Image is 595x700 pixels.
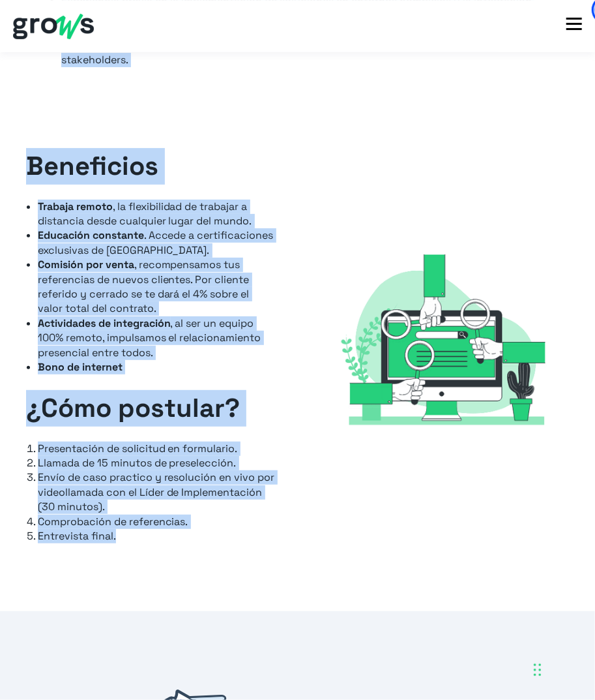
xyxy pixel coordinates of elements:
li: , la flexibilidad de trabajar a distancia desde cualquier lugar del mundo. [38,200,277,229]
li: Envío de caso practico y resolución en vivo por videollamada con el Líder de Implementación (30 m... [38,470,277,514]
strong: Trabaja remoto [38,200,113,213]
li: , recompensamos tus referencias de nuevos clientes. Por cliente referido y cerrado se te dará el ... [38,258,277,316]
strong: Comisión por venta [38,258,134,271]
div: Drag [534,650,542,690]
li: , al ser un equipo 100% remoto, impulsamos el relacionamiento presencial entre todos. [38,316,277,360]
li: Comprobación de referencias. [38,515,277,529]
strong: Bono de internet [38,360,123,374]
li: Presentación de solicitud en formulario. [38,442,277,456]
li: Experiencia en liderar equipos o proyectos que involucren la coordinación de múltiples stakeholders. [61,38,545,67]
li: Llamada de 15 minutos de preselección. [38,456,277,470]
strong: Actividades de integración [38,316,171,330]
strong: Educación constante [38,228,144,242]
li: Entrevista final. [38,529,277,543]
img: grows - hubspot [13,14,94,39]
li: . Accede a certificaciones exclusivas de [GEOGRAPHIC_DATA]. [38,228,277,258]
h1: ¿Cómo postular? [26,390,276,427]
h1: Beneficios [26,148,276,185]
iframe: Chat Widget [361,534,595,700]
